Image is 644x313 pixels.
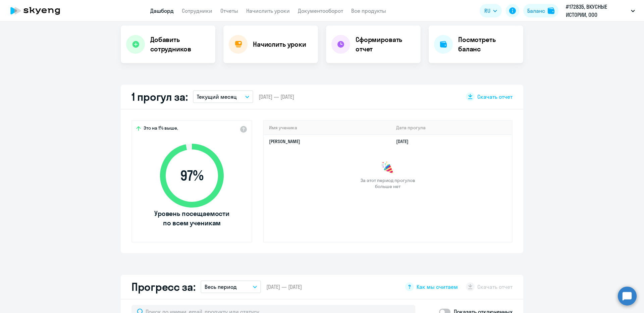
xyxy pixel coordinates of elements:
button: Балансbalance [523,4,558,17]
button: RU [480,4,502,17]
p: Текущий месяц [197,93,237,101]
span: [DATE] — [DATE] [266,283,302,290]
p: #172835, ВКУСНЫЕ ИСТОРИИ, ООО [566,3,628,19]
h4: Добавить сотрудников [150,35,210,54]
span: [DATE] — [DATE] [259,93,294,100]
button: Весь период [201,280,261,293]
a: [PERSON_NAME] [269,138,300,144]
span: Скачать отчет [477,93,513,100]
p: Весь период [205,283,237,291]
a: Документооборот [298,7,343,14]
span: Это на 1% выше, [144,125,178,133]
span: RU [484,7,490,15]
button: Текущий месяц [193,90,253,103]
h4: Сформировать отчет [356,35,415,54]
span: Как мы считаем [417,283,458,290]
span: За этот период прогулов больше нет [360,177,416,189]
div: Баланс [527,7,545,15]
th: Имя ученика [264,121,391,135]
a: Начислить уроки [246,7,290,14]
img: balance [548,7,554,14]
a: Отчеты [220,7,238,14]
a: Все продукты [351,7,386,14]
button: #172835, ВКУСНЫЕ ИСТОРИИ, ООО [562,3,638,19]
h2: 1 прогул за: [131,90,187,103]
span: Уровень посещаемости по всем ученикам [153,209,230,228]
h4: Посмотреть баланс [458,35,518,54]
a: [DATE] [396,138,414,144]
a: Дашборд [150,7,174,14]
img: congrats [381,161,394,175]
span: 97 % [153,168,230,184]
h4: Начислить уроки [253,40,306,49]
h2: Прогресс за: [131,280,195,294]
a: Сотрудники [182,7,212,14]
th: Дата прогула [391,121,512,135]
